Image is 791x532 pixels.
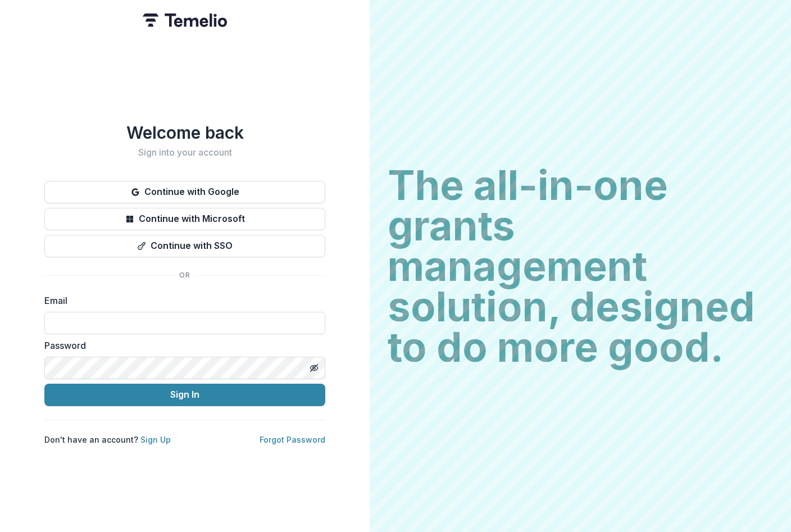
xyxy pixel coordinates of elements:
button: Toggle password visibility [305,359,323,377]
button: Sign In [44,384,325,406]
button: Continue with Microsoft [44,208,325,230]
p: Don't have an account? [44,434,171,445]
label: Email [44,294,319,307]
a: Forgot Password [260,435,325,444]
a: Sign Up [140,435,171,444]
img: Temelio [143,13,227,27]
h2: Sign into your account [44,147,325,158]
label: Password [44,339,319,352]
h1: Welcome back [44,122,325,143]
button: Continue with Google [44,181,325,203]
button: Continue with SSO [44,235,325,257]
